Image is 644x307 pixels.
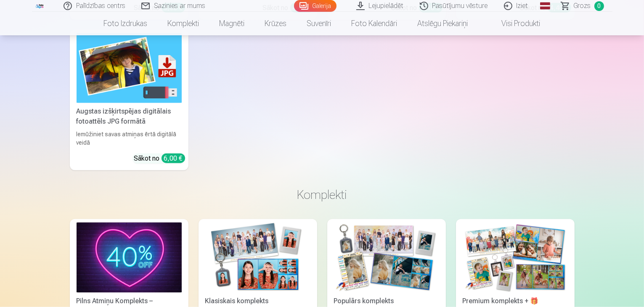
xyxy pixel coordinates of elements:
[331,296,443,306] div: Populārs komplekts
[342,12,408,35] a: Foto kalendāri
[94,12,158,35] a: Foto izdrukas
[73,106,185,127] div: Augstas izšķirtspējas digitālais fotoattēls JPG formātā
[205,222,310,293] img: Klasiskais komplekts
[77,187,568,202] h3: Komplekti
[463,222,568,293] img: Premium komplekts + 🎁
[408,12,478,35] a: Atslēgu piekariņi
[70,30,188,171] a: Augstas izšķirtspējas digitālais fotoattēls JPG formātāAugstas izšķirtspējas digitālais fotoattēl...
[202,296,314,306] div: Klasiskais komplekts
[77,222,182,293] img: Pilns Atmiņu Komplekts – Drukātas (15×23cm, 40% ATLAIDE) un 🎁 Digitālas Fotogrāfijas
[134,153,185,164] div: Sākot no
[334,222,439,293] img: Populārs komplekts
[35,3,45,8] img: /fa1
[594,1,604,11] span: 0
[77,33,182,103] img: Augstas izšķirtspējas digitālais fotoattēls JPG formātā
[209,12,255,35] a: Magnēti
[255,12,297,35] a: Krūzes
[478,12,551,35] a: Visi produkti
[459,296,571,306] div: Premium komplekts + 🎁
[158,12,209,35] a: Komplekti
[73,130,185,147] div: Iemūžiniet savas atmiņas ērtā digitālā veidā
[574,1,591,11] span: Grozs
[162,153,185,163] div: 6,00 €
[297,12,342,35] a: Suvenīri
